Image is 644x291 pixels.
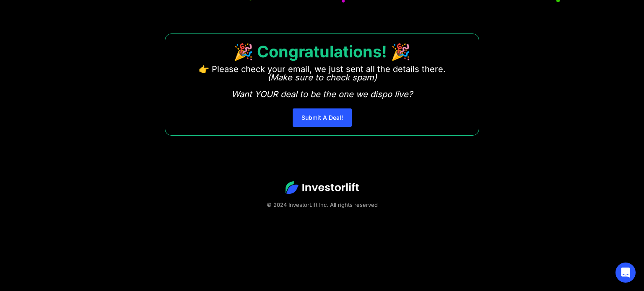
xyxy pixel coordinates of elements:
strong: 🎉 Congratulations! 🎉 [234,42,410,61]
em: (Make sure to check spam) Want YOUR deal to be the one we dispo live? [231,72,413,99]
div: Open Intercom Messenger [615,263,636,283]
p: 👉 Please check your email, we just sent all the details there. ‍ [199,65,446,98]
div: © 2024 InvestorLift Inc. All rights reserved [29,201,615,209]
a: Submit A Deal! [293,108,352,127]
